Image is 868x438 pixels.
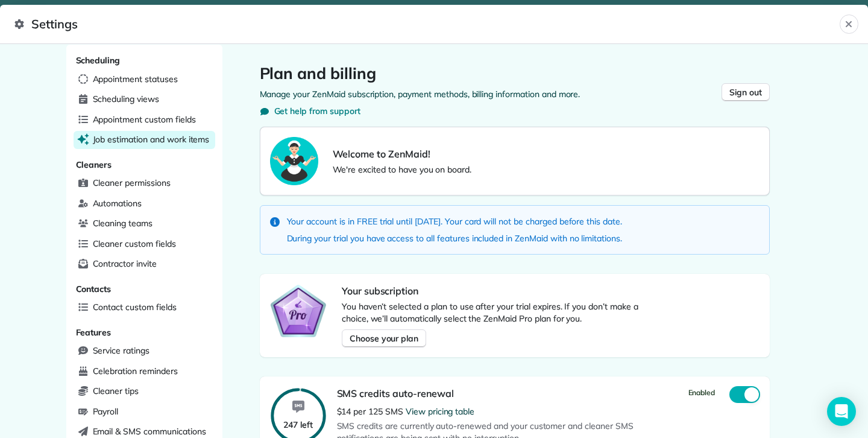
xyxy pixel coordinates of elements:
[260,64,770,83] h1: Plan and billing
[337,387,454,399] span: SMS credits auto-renewal
[93,385,139,397] span: Cleaner tips
[74,382,215,401] a: Cleaner tips
[260,105,360,117] button: Get help from support
[74,342,215,360] a: Service ratings
[287,232,623,244] p: During your trial you have access to all features included in ZenMaid with no limitations.
[76,159,112,170] span: Cleaners
[93,405,119,417] span: Payroll
[406,406,474,417] a: View pricing table
[342,285,418,297] span: Your subscription
[74,90,215,109] a: Scheduling views
[76,55,121,66] span: Scheduling
[93,238,176,250] span: Cleaner custom fields
[337,406,406,417] span: $14 per 125 SMS
[688,388,715,397] span: Enabled
[93,177,171,189] span: Cleaner permissions
[840,14,858,34] button: Close
[342,300,643,325] p: You haven’t selected a plan to use after your trial expires. If you don’t make a choice, we’ll au...
[74,299,215,317] a: Contact custom fields
[722,83,770,101] button: Sign out
[827,397,856,426] div: Open Intercom Messenger
[93,113,196,125] span: Appointment custom fields
[93,73,178,85] span: Appointment statuses
[74,131,215,149] a: Job estimation and work items
[287,215,623,227] p: Your account is in FREE trial until [DATE]. Your card will not be charged before this date.
[74,111,215,129] a: Appointment custom fields
[93,425,206,437] span: Email & SMS communications
[93,133,210,145] span: Job estimation and work items
[93,344,149,357] span: Service ratings
[333,147,472,161] span: Welcome to ZenMaid!
[74,195,215,213] a: Automations
[93,197,142,209] span: Automations
[342,329,426,348] button: Choose your plan
[74,363,215,381] a: Celebration reminders
[74,255,215,273] a: Contractor invite
[93,258,157,270] span: Contractor invite
[74,174,215,192] a: Cleaner permissions
[274,105,360,117] span: Get help from support
[260,88,770,100] p: Manage your ZenMaid subscription, payment methods, billing information and more.
[76,327,112,338] span: Features
[74,71,215,89] a: Appointment statuses
[76,284,112,294] span: Contacts
[333,163,472,176] span: We're excited to have you on board.
[93,365,178,377] span: Celebration reminders
[93,217,153,229] span: Cleaning teams
[93,301,177,313] span: Contact custom fields
[14,14,840,34] span: Settings
[269,284,327,338] img: ZenMaid Pro Plan Badge
[93,93,159,105] span: Scheduling views
[74,403,215,421] a: Payroll
[729,86,762,98] span: Sign out
[74,215,215,233] a: Cleaning teams
[350,332,418,344] span: Choose your plan
[74,235,215,253] a: Cleaner custom fields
